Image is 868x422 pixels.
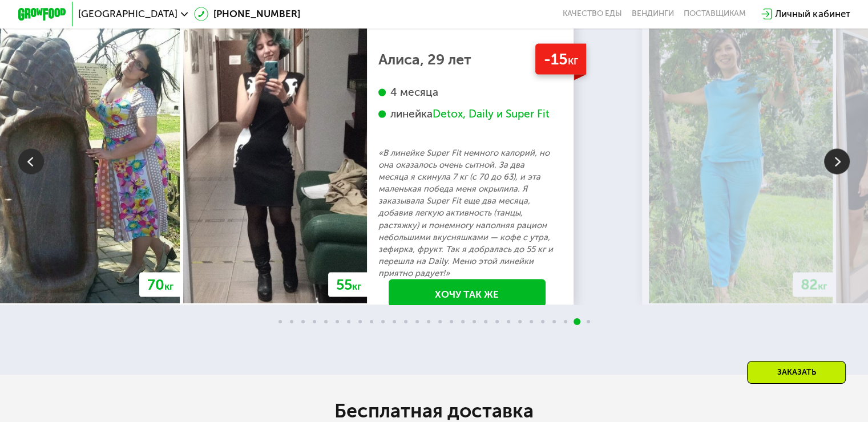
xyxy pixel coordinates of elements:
[328,273,369,297] div: 55
[747,361,846,384] div: Заказать
[378,147,555,279] p: «В линейке Super Fit немного калорий, но она оказалось очень сытной. За два месяца я скинула 7 кг...
[535,44,587,74] div: -15
[378,54,555,66] div: Алиса, 29 лет
[563,9,622,19] a: Качество еды
[568,54,578,67] span: кг
[78,9,177,19] span: [GEOGRAPHIC_DATA]
[824,149,850,175] img: Slide right
[18,149,44,175] img: Slide left
[378,86,555,99] div: 4 месяца
[793,273,834,297] div: 82
[684,9,746,19] div: поставщикам
[378,107,555,121] div: линейка
[352,281,361,292] span: кг
[389,279,546,307] a: Хочу так же
[433,107,550,121] div: Detox, Daily и Super Fit
[632,9,674,19] a: Вендинги
[775,7,850,21] div: Личный кабинет
[818,281,827,292] span: кг
[139,273,181,297] div: 70
[164,281,173,292] span: кг
[194,7,300,21] a: [PHONE_NUMBER]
